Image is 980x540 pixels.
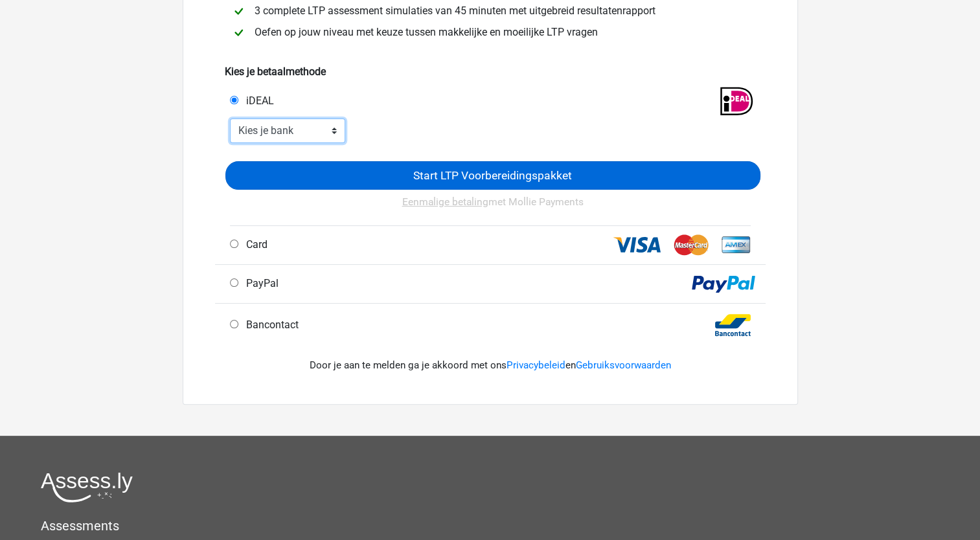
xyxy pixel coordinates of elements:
[507,359,565,371] a: Privacybeleid
[231,25,247,41] img: checkmark
[241,238,268,251] span: Card
[225,190,760,225] div: met Mollie Payments
[225,343,756,388] div: Door je aan te melden ga je akkoord met ons en
[249,5,661,17] span: 3 complete LTP assessment simulaties van 45 minuten met uitgebreid resultatenrapport
[241,319,299,331] span: Bancontact
[241,277,279,289] span: PayPal
[402,196,488,208] u: Eenmalige betaling
[231,3,247,19] img: checkmark
[225,161,760,189] input: Start LTP Voorbereidingspakket
[249,26,603,38] span: Oefen op jouw niveau met keuze tussen makkelijke en moeilijke LTP vragen
[225,65,326,78] b: Kies je betaalmethode
[41,472,133,502] img: Assessly logo
[576,359,671,371] a: Gebruiksvoorwaarden
[241,95,274,107] span: iDEAL
[41,518,939,534] h5: Assessments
